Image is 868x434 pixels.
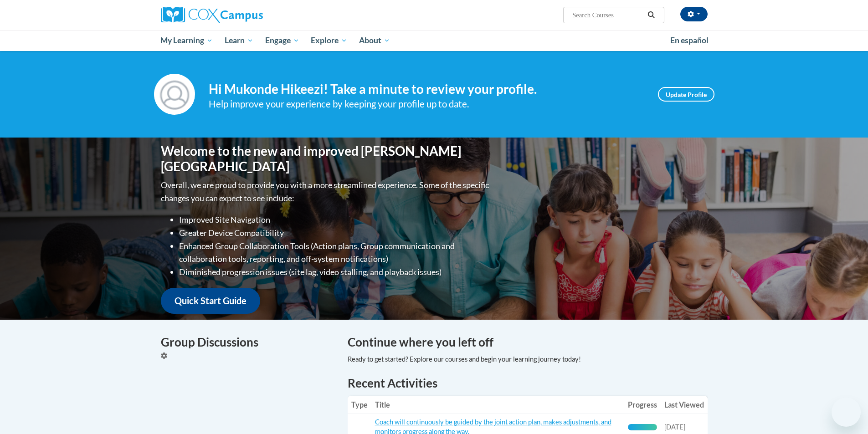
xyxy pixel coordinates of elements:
li: Greater Device Compatibility [179,226,491,240]
h4: Continue where you left off [348,333,708,351]
th: Title [371,396,624,414]
a: Engage [259,30,305,51]
h1: Welcome to the new and improved [PERSON_NAME][GEOGRAPHIC_DATA] [161,143,491,174]
button: Search [644,10,658,20]
a: Learn [219,30,259,51]
a: En español [664,31,714,50]
a: Cox Campus [161,7,334,23]
a: Quick Start Guide [161,288,260,314]
li: Enhanced Group Collaboration Tools (Action plans, Group communication and collaboration tools, re... [179,240,491,266]
span: En español [670,36,709,45]
span: My Learning [160,35,213,46]
h4: Group Discussions [161,333,334,351]
li: Improved Site Navigation [179,213,491,226]
p: Overall, we are proud to provide you with a more streamlined experience. Some of the specific cha... [161,179,491,205]
input: Search Courses [571,10,644,20]
div: Help improve your experience by keeping your profile up to date. [209,97,644,112]
div: Progress, % [628,424,657,430]
div: Main menu [147,30,721,51]
a: About [353,30,396,51]
img: Cox Campus [161,7,263,23]
li: Diminished progression issues (site lag, video stalling, and playback issues) [179,266,491,279]
a: Explore [305,30,353,51]
h1: Recent Activities [348,375,708,391]
span: Engage [265,35,299,46]
a: My Learning [155,30,219,51]
span: About [359,35,390,46]
span: Explore [311,35,347,46]
span: [DATE] [664,423,685,431]
th: Type [348,396,371,414]
button: Account Settings [680,7,708,21]
img: Profile Image [154,74,195,115]
th: Progress [624,396,661,414]
iframe: Button to launch messaging window [832,398,861,427]
th: Last Viewed [661,396,708,414]
h4: Hi Mukonde Hikeezi! Take a minute to review your profile. [209,82,644,97]
a: Update Profile [658,87,714,102]
span: Learn [225,35,253,46]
